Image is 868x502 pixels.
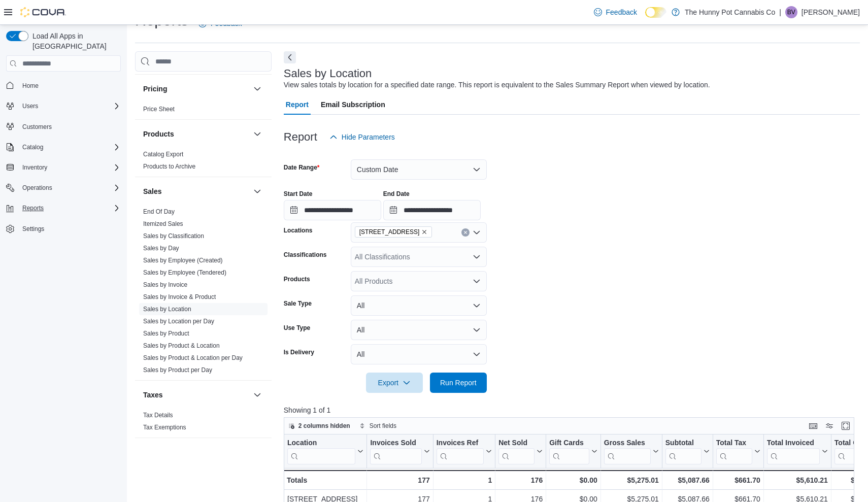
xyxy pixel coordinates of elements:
div: $5,087.66 [665,474,710,486]
span: Operations [22,184,52,192]
div: 176 [498,474,543,486]
span: Users [18,100,121,112]
h3: Products [143,129,174,139]
a: Sales by Location per Day [143,318,214,325]
span: 2 columns hidden [298,422,350,430]
button: Subtotal [665,439,710,464]
div: $0.00 [549,474,597,486]
span: Hide Parameters [342,132,395,142]
div: Taxes [135,409,272,438]
span: Sort fields [370,422,396,430]
button: Products [143,129,249,139]
a: Settings [18,223,48,235]
div: Subtotal [665,439,702,448]
label: Is Delivery [284,348,314,356]
button: Gross Sales [604,439,659,464]
div: Gross Sales [604,439,651,448]
div: Gift Cards [549,439,589,448]
p: Showing 1 of 1 [284,405,860,415]
button: Open list of options [473,277,481,285]
button: Net Sold [498,439,543,464]
button: Total Tax [716,439,760,464]
div: Products [135,148,272,177]
a: Tax Exemptions [143,424,186,431]
span: Operations [18,182,121,194]
h3: Sales by Location [284,68,372,80]
input: Press the down key to open a popover containing a calendar. [383,200,481,220]
label: Date Range [284,163,320,172]
span: Report [286,94,309,115]
span: Inventory [22,163,47,172]
a: Sales by Product [143,330,189,337]
a: Sales by Classification [143,232,204,240]
button: Users [2,99,125,113]
div: Total Invoiced [767,439,820,448]
span: Email Subscription [321,94,385,115]
input: Dark Mode [645,7,666,18]
a: Home [18,80,43,92]
button: Total Invoiced [767,439,828,464]
button: Invoices Sold [370,439,429,464]
button: Catalog [2,140,125,154]
button: All [351,344,487,364]
a: Price Sheet [143,106,175,113]
span: Reports [18,202,121,214]
button: Next [284,51,296,63]
button: Inventory [18,161,51,174]
span: Run Report [440,378,477,388]
button: Pricing [251,83,263,95]
div: Total Tax [716,439,752,448]
h3: Sales [143,186,162,196]
a: Sales by Product & Location [143,342,220,349]
button: Taxes [143,390,249,400]
div: Totals [287,474,363,486]
button: Operations [2,181,125,195]
button: Display options [823,420,836,432]
button: Customers [2,119,125,134]
p: The Hunny Pot Cannabis Co [685,6,775,18]
h3: Pricing [143,84,167,94]
a: Sales by Employee (Created) [143,257,223,264]
button: Open list of options [473,228,481,237]
a: Sales by Location [143,306,191,313]
a: Tax Details [143,412,173,419]
a: Sales by Product & Location per Day [143,354,243,361]
span: Inventory [18,161,121,174]
div: Invoices Ref [436,439,483,464]
button: Run Report [430,373,487,393]
button: Products [251,128,263,140]
div: Invoices Sold [370,439,421,464]
div: $5,275.01 [604,474,659,486]
button: All [351,320,487,340]
span: Customers [22,123,52,131]
a: Catalog Export [143,151,183,158]
div: Gift Card Sales [549,439,589,464]
div: Location [287,439,355,464]
label: End Date [383,190,410,198]
span: Customers [18,120,121,133]
span: Users [22,102,38,110]
button: Sales [251,185,263,197]
div: 177 [370,474,429,486]
span: Reports [22,204,44,212]
button: Settings [2,221,125,236]
button: 2 columns hidden [284,420,354,432]
span: Settings [18,222,121,235]
button: Open list of options [473,253,481,261]
button: Keyboard shortcuts [807,420,819,432]
button: Remove 2500 Hurontario St from selection in this group [421,229,427,235]
div: Subtotal [665,439,702,464]
span: Settings [22,225,44,233]
button: Reports [18,202,48,214]
h3: Taxes [143,390,163,400]
div: Location [287,439,355,448]
a: Sales by Invoice [143,281,187,288]
button: Home [2,78,125,92]
div: Total Tax [716,439,752,464]
span: Catalog [22,143,43,151]
label: Classifications [284,251,327,259]
a: Customers [18,121,56,133]
div: Invoices Sold [370,439,421,448]
span: Feedback [606,7,637,17]
span: Home [22,82,39,90]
